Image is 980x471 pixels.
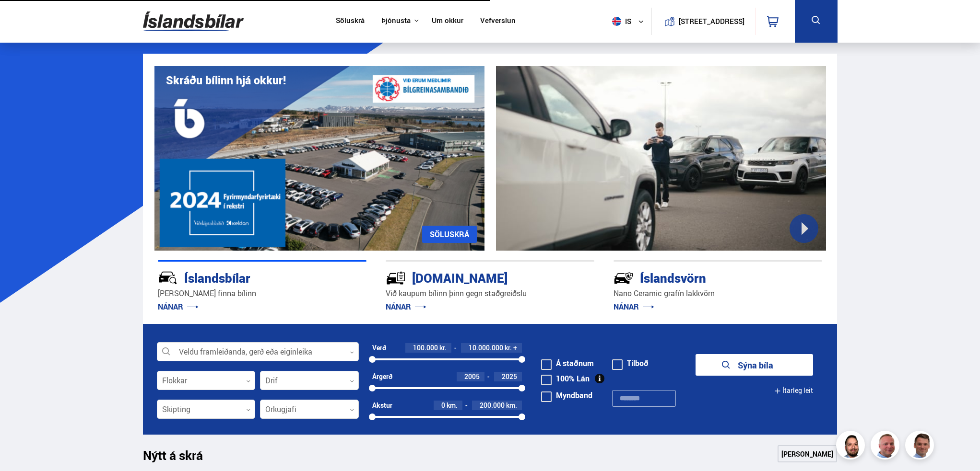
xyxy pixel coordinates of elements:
[683,17,741,25] button: [STREET_ADDRESS]
[907,432,935,461] img: FbJEzSuNWCJXmdc-.webp
[372,344,386,352] div: Verð
[614,268,634,288] img: -Svtn6bYgwAsiwNX.svg
[778,445,837,462] a: [PERSON_NAME]
[696,354,813,376] button: Sýna bíla
[774,380,813,402] button: Ítarleg leit
[541,375,590,382] label: 100% Lán
[422,226,477,243] a: SÖLUSKRÁ
[612,17,621,26] img: svg+xml;base64,PHN2ZyB4bWxucz0iaHR0cDovL3d3dy53My5vcmcvMjAwMC9zdmciIHdpZHRoPSI1MTIiIGhlaWdodD0iNT...
[143,448,220,468] h1: Nýtt á skrá
[612,359,649,367] label: Tilboð
[386,288,594,299] p: Við kaupum bílinn þinn gegn staðgreiðslu
[872,432,901,461] img: siFngHWaQ9KaOqBr.png
[469,343,503,352] span: 10.000.000
[505,344,512,352] span: kr.
[506,402,517,409] span: km.
[386,269,560,286] div: [DOMAIN_NAME]
[480,16,516,26] a: Vefverslun
[447,402,458,409] span: km.
[464,372,480,381] span: 2005
[143,6,244,37] img: G0Ugv5HjCgRt.svg
[158,268,178,288] img: JRvxyua_JYH6wB4c.svg
[336,16,365,26] a: Söluskrá
[541,391,592,399] label: Myndband
[372,402,392,409] div: Akstur
[154,66,484,251] img: eKx6w-_Home_640_.png
[432,16,463,26] a: Um okkur
[657,8,750,35] a: [STREET_ADDRESS]
[386,268,406,288] img: tr5P-W3DuiFaO7aO.svg
[439,344,447,352] span: kr.
[381,16,411,25] button: Þjónusta
[413,343,438,352] span: 100.000
[513,344,517,352] span: +
[541,359,594,367] label: Á staðnum
[158,301,199,312] a: NÁNAR
[158,269,332,286] div: Íslandsbílar
[502,372,517,381] span: 2025
[386,301,426,312] a: NÁNAR
[608,7,651,35] button: is
[166,74,286,87] h1: Skráðu bílinn hjá okkur!
[441,401,445,410] span: 0
[608,17,632,26] span: is
[614,301,654,312] a: NÁNAR
[372,373,392,380] div: Árgerð
[614,269,788,286] div: Íslandsvörn
[838,432,866,461] img: nhp88E3Fdnt1Opn2.png
[480,401,505,410] span: 200.000
[158,288,366,299] p: [PERSON_NAME] finna bílinn
[614,288,822,299] p: Nano Ceramic grafín lakkvörn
